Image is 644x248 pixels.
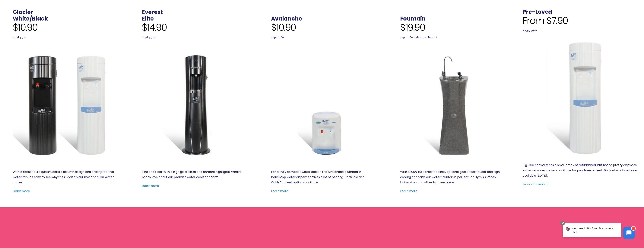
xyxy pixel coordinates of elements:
[400,35,502,40] p: +gst p/w (starting from)
[271,35,373,40] p: +gst p/w
[13,35,115,40] p: +gst p/w
[400,15,426,22] a: Fountain
[271,189,288,193] a: Learn more
[523,15,568,26] span: From $7.90
[271,8,273,16] span: .
[400,169,502,185] p: With a 100% rust proof cabinet, optional gooseneck faucet and high cooling capacity, our water fo...
[271,22,296,33] span: $10.90
[523,28,638,33] p: + gst p/w
[271,169,373,185] p: For a truly compact water cooler, the Avalanche plumbed in benchtop water dispenser takes a lot o...
[142,169,244,180] p: Slim and sleek with a high gloss finish and chrome highlights. What’s not to love about our premi...
[400,22,425,33] span: $19.90
[271,54,373,156] a: Avalanche
[523,182,548,186] a: More information
[400,54,502,156] a: Fountain
[559,220,639,243] iframe: Chatbot
[142,8,163,16] a: Everest
[523,2,524,9] span: .
[400,189,417,193] a: Learn more
[142,15,154,22] a: Elite
[142,184,159,188] a: Learn more
[271,15,302,22] a: Avalanche
[13,22,38,33] span: $10.90
[142,35,244,40] p: +gst p/w
[13,8,33,16] a: Glacier
[142,54,244,156] a: Everest Elite
[13,15,48,22] a: White/Black
[13,169,115,185] p: With a robust build quality, classic column design and child-proof hot water tap, it’s easy to se...
[142,22,167,33] span: $14.90
[400,8,402,16] span: .
[523,40,638,156] a: Refurbished
[523,8,552,16] a: Pre-Loved
[13,189,30,193] a: Learn more
[523,163,638,178] p: Big Blue normally has a small stock of refurbished, but not so pretty anymore, ex-lease water coo...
